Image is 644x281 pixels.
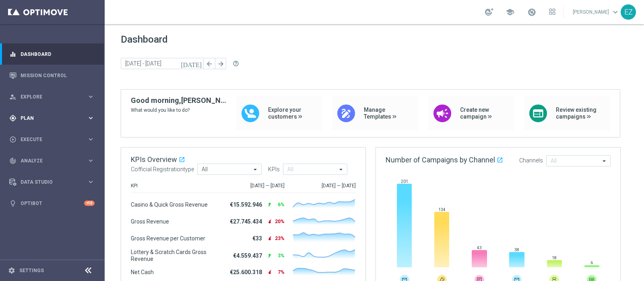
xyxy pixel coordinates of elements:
[21,65,95,86] a: Mission Control
[9,158,95,164] button: track_changes Analyze keyboard_arrow_right
[19,268,44,273] a: Settings
[9,115,17,122] i: gps_fixed
[87,178,95,186] i: keyboard_arrow_right
[21,180,87,185] span: Data Studio
[9,178,87,186] div: Data Studio
[9,94,95,100] button: person_search Explore keyboard_arrow_right
[506,8,514,16] span: school
[9,157,87,164] div: Analyze
[9,43,95,65] div: Dashboard
[84,201,95,206] div: +10
[87,114,95,122] i: keyboard_arrow_right
[9,193,95,214] div: Optibot
[9,136,17,143] i: play_circle_outline
[611,8,620,16] span: keyboard_arrow_down
[9,157,17,164] i: track_changes
[9,136,95,143] button: play_circle_outline Execute keyboard_arrow_right
[9,115,95,121] button: gps_fixed Plan keyboard_arrow_right
[21,116,87,121] span: Plan
[621,4,636,20] div: EZ
[87,93,95,101] i: keyboard_arrow_right
[9,51,95,57] button: equalizer Dashboard
[87,135,95,143] i: keyboard_arrow_right
[9,65,95,86] div: Mission Control
[21,137,87,142] span: Execute
[9,93,17,101] i: person_search
[21,94,87,99] span: Explore
[9,179,95,185] button: Data Studio keyboard_arrow_right
[9,51,17,58] i: equalizer
[8,267,15,274] i: settings
[87,157,95,164] i: keyboard_arrow_right
[9,115,87,122] div: Plan
[9,72,95,79] button: Mission Control
[21,43,95,65] a: Dashboard
[21,193,84,214] a: Optibot
[9,200,17,207] i: lightbulb
[21,158,87,163] span: Analyze
[572,6,621,18] a: [PERSON_NAME]keyboard_arrow_down
[9,93,87,101] div: Explore
[9,200,95,207] button: lightbulb Optibot +10
[9,136,87,143] div: Execute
